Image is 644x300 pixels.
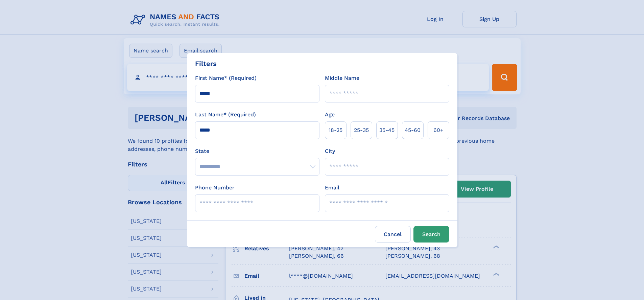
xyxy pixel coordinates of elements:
label: Last Name* (Required) [195,111,256,119]
span: 25‑35 [354,126,369,134]
span: 45‑60 [405,126,421,134]
span: 18‑25 [329,126,342,134]
span: 60+ [433,126,444,134]
label: City [325,147,335,155]
span: 35‑45 [379,126,395,134]
div: Filters [195,59,217,69]
label: Phone Number [195,184,235,192]
label: Middle Name [325,74,359,82]
label: Age [325,111,335,119]
label: State [195,147,319,155]
button: Search [413,226,449,243]
label: Email [325,184,339,192]
label: First Name* (Required) [195,74,257,82]
label: Cancel [375,226,411,243]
